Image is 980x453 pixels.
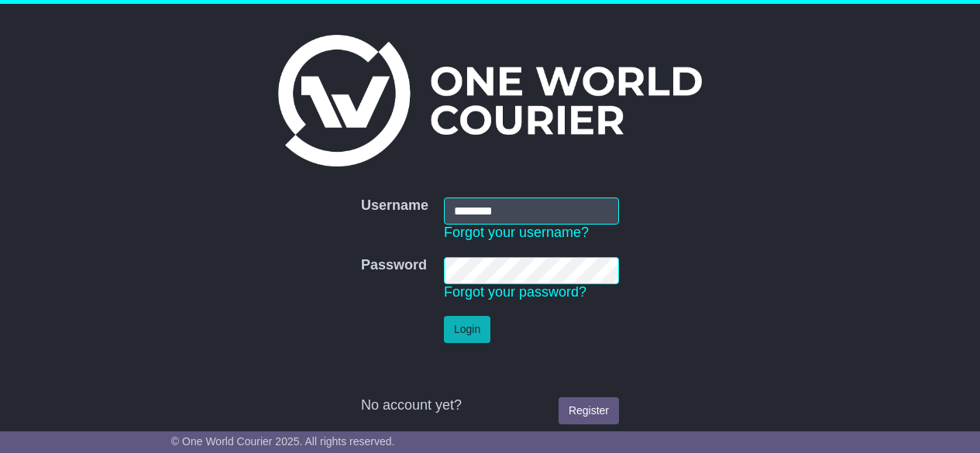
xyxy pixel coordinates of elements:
button: Login [444,316,490,343]
span: © One World Courier 2025. All rights reserved. [171,435,395,448]
label: Password [361,257,427,274]
div: No account yet? [361,397,619,414]
a: Forgot your password? [444,284,586,300]
img: One World [278,35,701,166]
a: Forgot your username? [444,225,589,240]
a: Register [559,397,619,424]
label: Username [361,197,428,214]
